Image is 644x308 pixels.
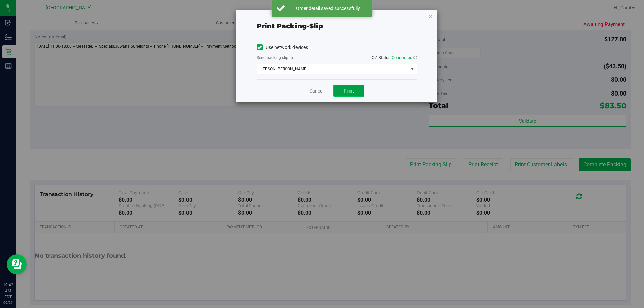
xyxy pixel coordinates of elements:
[257,64,408,74] span: EPSON-[PERSON_NAME]
[257,44,308,51] label: Use network devices
[372,55,417,60] span: QZ Status:
[288,5,367,12] div: Order detail saved successfully
[408,64,416,74] span: select
[333,85,364,97] button: Print
[257,55,294,61] label: Send packing-slip to:
[257,22,323,30] span: Print packing-slip
[392,55,412,60] span: Connected
[309,87,323,95] a: Cancel
[344,88,354,94] span: Print
[7,254,27,274] iframe: Resource center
